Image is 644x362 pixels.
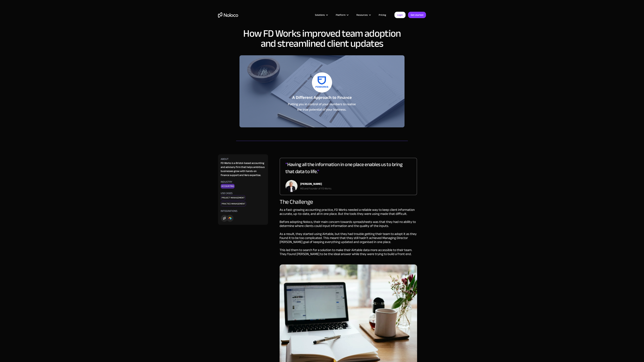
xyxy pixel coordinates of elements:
[218,12,238,18] a: home
[374,13,390,17] a: Pricing
[221,191,232,195] div: USE CASES
[317,167,319,176] span: "
[311,13,332,17] div: Solutions
[336,13,345,17] div: Platform
[221,157,229,161] div: About
[221,209,237,213] div: Integrations
[408,12,426,18] a: Get started
[332,13,352,17] div: Platform
[285,161,411,180] div: Having all the information in one place enables us to bring that data to life.
[239,28,405,49] h1: How FD Works improved team adoption and streamlined client updates
[300,181,322,187] strong: [PERSON_NAME]
[280,199,417,205] div: The Challenge
[356,13,368,17] div: Resources
[285,160,287,169] span: “
[221,201,246,206] div: PRACTICE MANAGEMENT
[394,12,406,18] a: Login
[352,13,374,17] div: Resources
[221,180,232,184] div: Industry
[221,184,235,189] div: ACCOUNTING
[300,187,331,191] div: MD and Founder of FD Works
[315,13,325,17] div: Solutions
[221,195,245,200] div: Project Management
[280,208,417,264] div: As a fast-growing accounting practice, FD Works needed a reliable way to keep client information ...
[221,161,265,177] div: FD Works is a Bristol-based accounting and advisory firm that helps ambitious businesses grow wit...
